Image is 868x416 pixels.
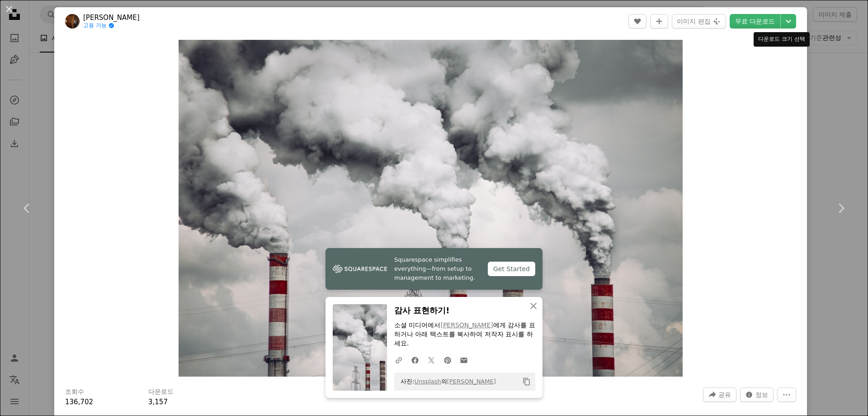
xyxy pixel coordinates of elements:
[394,321,535,348] p: 소셜 미디어에서 에게 감사를 표하거나 아래 텍스트를 복사하여 저작자 표시를 하세요.
[83,13,140,22] a: [PERSON_NAME]
[628,14,646,29] button: 좋아요
[718,388,731,402] span: 공유
[814,165,868,252] a: 다음
[754,32,810,47] div: 다운로드 크기 선택
[65,398,93,406] span: 136,702
[650,14,668,29] button: 컬렉션에 추가
[394,255,481,282] span: Squarespace simplifies everything—from setup to management to marketing.
[65,387,84,397] h3: 조회수
[672,14,726,29] button: 이미지 편집
[423,351,439,369] a: Twitter에 공유
[148,387,174,397] h3: 다운로드
[703,387,736,402] button: 이 이미지 공유
[440,321,493,329] a: [PERSON_NAME]
[179,40,683,377] button: 이 이미지 확대
[148,398,168,406] span: 3,157
[456,351,472,369] a: 이메일로 공유에 공유
[488,262,535,276] div: Get Started
[394,304,535,317] h3: 감사 표현하기!
[439,351,456,369] a: Pinterest에 공유
[777,387,796,402] button: 더 많은 작업
[730,14,780,29] a: 무료 다운로드
[447,378,496,385] a: [PERSON_NAME]
[755,388,768,402] span: 정보
[781,14,796,29] button: 다운로드 크기 선택
[414,378,441,385] a: Unsplash
[179,40,683,377] img: 굴뚝 더미에서 연기가 뿜어져 나온다
[519,374,534,389] button: 클립보드에 복사하기
[407,351,423,369] a: Facebook에 공유
[396,374,496,389] span: 사진: 의
[83,22,140,29] a: 고용 가능
[333,262,387,276] img: file-1747939142011-51e5cc87e3c9
[740,387,774,402] button: 이 이미지 관련 통계
[65,14,80,29] img: Janusz Walczak의 프로필로 이동
[325,248,542,290] a: Squarespace simplifies everything—from setup to management to marketing.Get Started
